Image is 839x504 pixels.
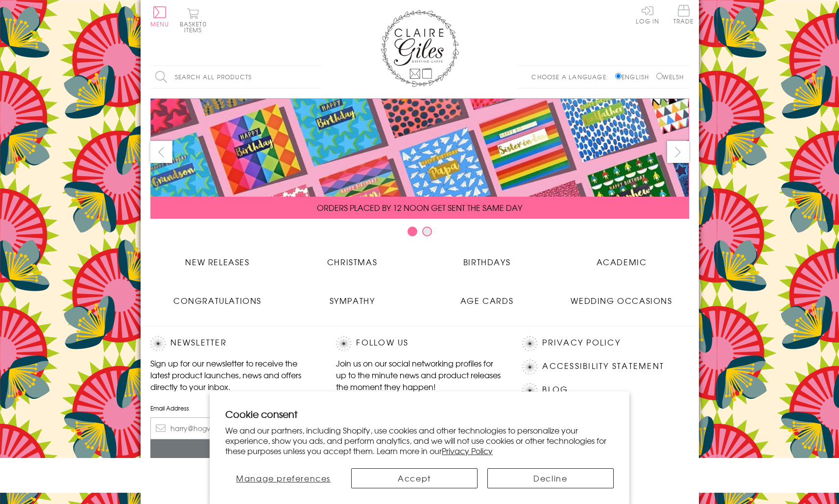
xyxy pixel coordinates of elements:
[150,141,172,163] button: prev
[285,287,420,306] a: Sympathy
[150,404,317,412] label: Email Address
[542,360,664,373] a: Accessibility Statement
[408,227,417,236] button: Carousel Page 1 (Current Slide)
[317,202,522,213] span: ORDERS PLACED BY 12 NOON GET SENT THE SAME DAY
[330,295,375,306] span: Sympathy
[542,336,620,349] a: Privacy Policy
[225,407,614,421] h2: Cookie consent
[173,295,262,306] span: Congratulations
[656,73,663,79] input: Welsh
[336,336,503,351] h2: Follow Us
[351,468,478,488] button: Accept
[150,336,317,351] h2: Newsletter
[656,72,684,81] label: Welsh
[150,439,317,461] input: Subscribe
[236,472,331,484] span: Manage preferences
[312,66,322,88] input: Search
[554,249,689,268] a: Academic
[463,256,510,268] span: Birthdays
[636,5,659,24] a: Log In
[150,66,322,88] input: Search all products
[460,295,513,306] span: Age Cards
[487,468,614,488] button: Decline
[615,73,622,79] input: English
[531,72,613,81] p: Choose a language:
[185,256,249,268] span: New Releases
[667,141,689,163] button: next
[327,256,377,268] span: Christmas
[150,287,285,306] a: Congratulations
[615,72,654,81] label: English
[184,20,207,34] span: 0 items
[150,357,317,392] p: Sign up for our newsletter to receive the latest product launches, news and offers directly to yo...
[150,249,285,268] a: New Releases
[150,20,169,28] span: Menu
[150,226,689,241] div: Carousel Pagination
[225,468,341,488] button: Manage preferences
[420,249,554,268] a: Birthdays
[571,295,672,306] span: Wedding Occasions
[554,287,689,306] a: Wedding Occasions
[597,256,647,268] span: Academic
[422,227,432,236] button: Carousel Page 2
[285,249,420,268] a: Christmas
[180,8,207,33] button: Basket0 items
[381,10,459,87] img: Claire Giles Greetings Cards
[420,287,554,306] a: Age Cards
[673,5,694,26] a: Trade
[336,357,503,392] p: Join us on our social networking profiles for up to the minute news and product releases the mome...
[225,425,614,456] p: We and our partners, including Shopify, use cookies and other technologies to personalize your ex...
[442,445,493,457] a: Privacy Policy
[673,5,694,24] span: Trade
[150,6,169,27] button: Menu
[150,417,317,439] input: harry@hogwarts.edu
[542,383,568,396] a: Blog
